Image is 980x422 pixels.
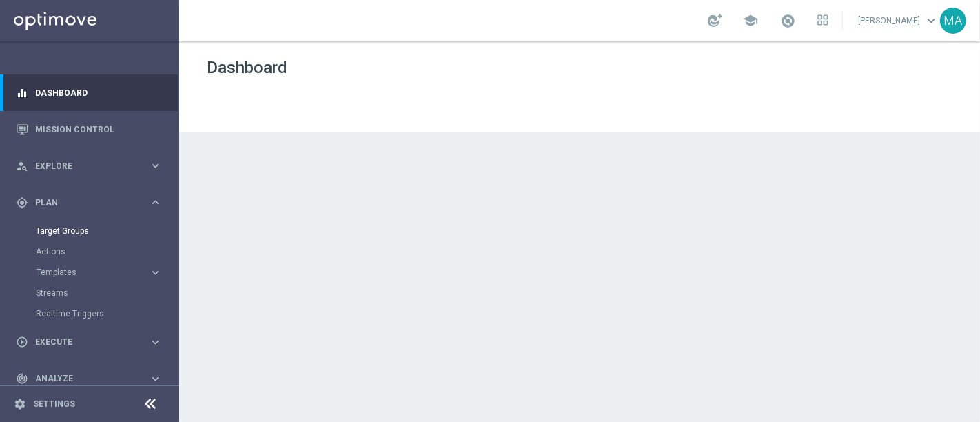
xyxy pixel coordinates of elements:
[15,197,163,208] button: gps_fixed Plan keyboard_arrow_right
[14,398,26,410] i: settings
[35,74,162,111] a: Dashboard
[36,288,143,299] a: Streams
[16,160,28,172] i: person_search
[16,336,28,348] i: play_circle_outline
[16,87,28,99] i: equalizer
[16,160,149,172] div: Explore
[35,338,149,346] span: Execute
[36,308,143,319] a: Realtime Triggers
[35,199,149,207] span: Plan
[35,374,149,383] span: Analyze
[16,197,28,209] i: gps_fixed
[36,267,163,278] button: Templates keyboard_arrow_right
[16,336,149,348] div: Execute
[36,225,143,237] a: Target Groups
[36,221,178,241] div: Target Groups
[857,10,940,31] a: [PERSON_NAME]keyboard_arrow_down
[149,266,162,279] i: keyboard_arrow_right
[35,162,149,170] span: Explore
[940,8,966,34] div: MA
[149,159,162,172] i: keyboard_arrow_right
[149,372,162,385] i: keyboard_arrow_right
[743,13,758,28] span: school
[37,268,135,277] span: Templates
[149,336,162,349] i: keyboard_arrow_right
[36,246,143,257] a: Actions
[16,74,162,111] div: Dashboard
[36,283,178,303] div: Streams
[15,336,163,348] button: play_circle_outline Execute keyboard_arrow_right
[15,88,163,99] button: equalizer Dashboard
[36,241,178,262] div: Actions
[36,262,178,283] div: Templates
[923,13,939,28] span: keyboard_arrow_down
[16,372,149,385] div: Analyze
[33,400,75,408] a: Settings
[149,196,162,209] i: keyboard_arrow_right
[15,161,163,172] button: person_search Explore keyboard_arrow_right
[15,373,163,384] button: track_changes Analyze keyboard_arrow_right
[16,372,28,385] i: track_changes
[35,111,162,148] a: Mission Control
[36,303,178,324] div: Realtime Triggers
[16,197,149,209] div: Plan
[15,124,163,135] button: Mission Control
[16,111,162,148] div: Mission Control
[37,268,149,277] div: Templates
